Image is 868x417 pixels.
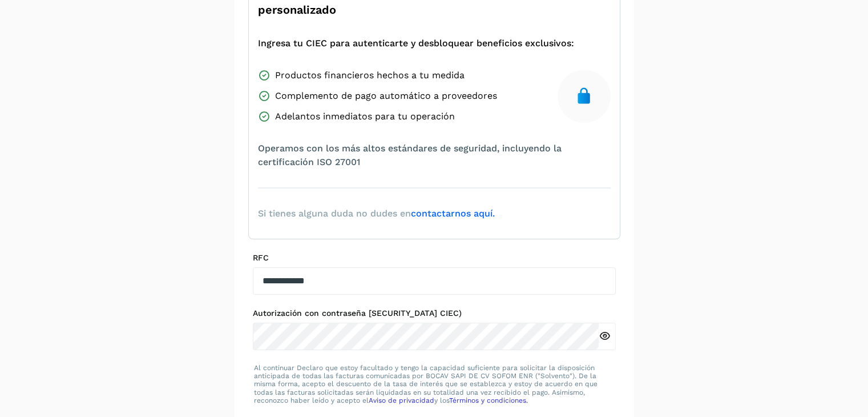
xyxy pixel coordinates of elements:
[411,208,495,219] a: contactarnos aquí.
[253,308,616,318] label: Autorización con contraseña [SECURITY_DATA] CIEC)
[254,364,615,405] p: Al continuar Declaro que estoy facultado y tengo la capacidad suficiente para solicitar la dispos...
[575,87,593,105] img: secure
[449,396,528,404] a: Términos y condiciones.
[258,207,495,220] span: Si tienes alguna duda no dudes en
[369,396,434,404] a: Aviso de privacidad
[253,253,616,263] label: RFC
[275,69,465,82] span: Productos financieros hechos a tu medida
[275,110,455,123] span: Adelantos inmediatos para tu operación
[258,37,574,50] span: Ingresa tu CIEC para autenticarte y desbloquear beneficios exclusivos:
[258,142,611,169] span: Operamos con los más altos estándares de seguridad, incluyendo la certificación ISO 27001
[275,89,497,103] span: Complemento de pago automático a proveedores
